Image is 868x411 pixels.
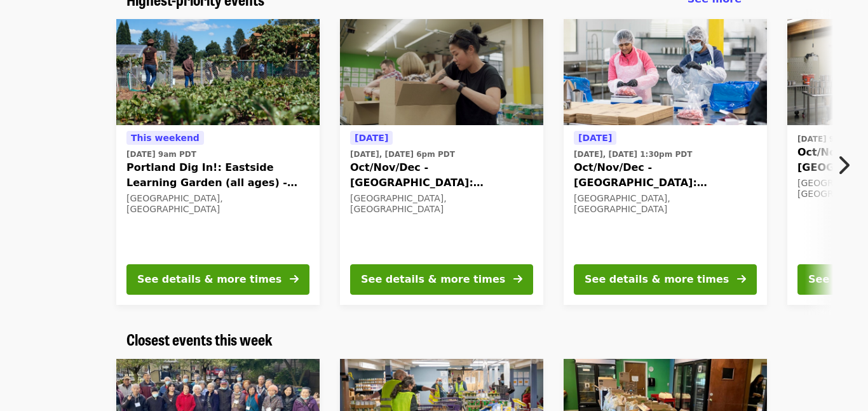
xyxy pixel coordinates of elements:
a: See details for "Oct/Nov/Dec - Portland: Repack/Sort (age 8+)" [340,19,543,305]
img: Oct/Nov/Dec - Beaverton: Repack/Sort (age 10+) organized by Oregon Food Bank [564,19,767,126]
time: [DATE] 9am PDT [126,149,196,160]
button: See details & more times [350,264,533,295]
div: [GEOGRAPHIC_DATA], [GEOGRAPHIC_DATA] [574,193,757,215]
a: See details for "Oct/Nov/Dec - Beaverton: Repack/Sort (age 10+)" [564,19,767,305]
i: arrow-right icon [513,273,522,285]
span: Closest events this week [126,328,273,350]
div: [GEOGRAPHIC_DATA], [GEOGRAPHIC_DATA] [126,193,309,215]
div: See details & more times [361,272,505,287]
button: See details & more times [574,264,757,295]
time: [DATE], [DATE] 1:30pm PDT [574,149,692,160]
a: Closest events this week [126,330,273,349]
time: [DATE], [DATE] 6pm PDT [350,149,455,160]
div: See details & more times [137,272,281,287]
span: Oct/Nov/Dec - [GEOGRAPHIC_DATA]: Repack/Sort (age [DEMOGRAPHIC_DATA]+) [350,160,533,191]
span: Portland Dig In!: Eastside Learning Garden (all ages) - Aug/Sept/Oct [126,160,309,191]
div: Closest events this week [116,330,752,349]
i: arrow-right icon [290,273,299,285]
span: This weekend [131,133,200,143]
button: See details & more times [126,264,309,295]
img: Oct/Nov/Dec - Portland: Repack/Sort (age 8+) organized by Oregon Food Bank [340,19,543,126]
a: See details for "Portland Dig In!: Eastside Learning Garden (all ages) - Aug/Sept/Oct" [116,19,320,305]
div: See details & more times [585,272,729,287]
span: [DATE] [355,133,388,143]
button: Next item [826,147,868,183]
img: Portland Dig In!: Eastside Learning Garden (all ages) - Aug/Sept/Oct organized by Oregon Food Bank [116,19,320,126]
i: arrow-right icon [737,273,746,285]
time: [DATE] 9am PDT [797,133,867,145]
div: [GEOGRAPHIC_DATA], [GEOGRAPHIC_DATA] [350,193,533,215]
i: chevron-right icon [837,153,850,177]
span: Oct/Nov/Dec - [GEOGRAPHIC_DATA]: Repack/Sort (age [DEMOGRAPHIC_DATA]+) [574,160,757,191]
span: [DATE] [578,133,612,143]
